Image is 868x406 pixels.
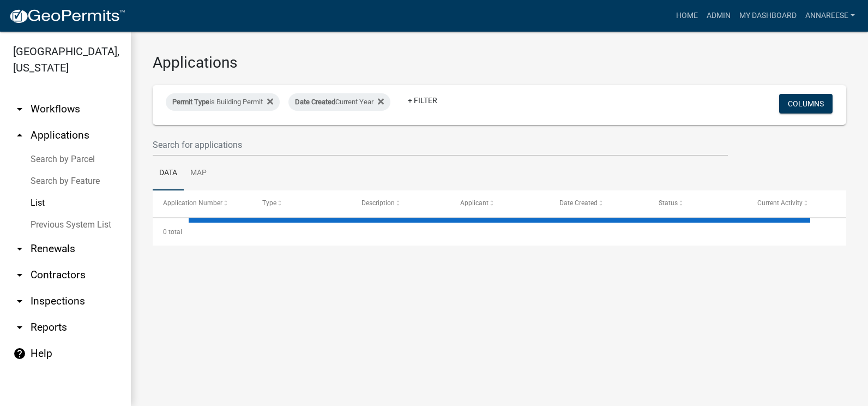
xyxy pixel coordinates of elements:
[172,98,209,106] span: Permit Type
[13,242,26,255] i: arrow_drop_down
[13,295,26,308] i: arrow_drop_down
[351,190,450,217] datatable-header-cell: Description
[153,190,252,217] datatable-header-cell: Application Number
[361,199,395,207] span: Description
[252,190,351,217] datatable-header-cell: Type
[288,93,390,111] div: Current Year
[13,103,26,116] i: arrow_drop_down
[648,190,748,217] datatable-header-cell: Status
[153,218,846,246] div: 0 total
[13,268,26,282] i: arrow_drop_down
[184,156,213,191] a: Map
[747,190,846,217] datatable-header-cell: Current Activity
[153,53,846,72] h3: Applications
[399,91,446,110] a: + Filter
[779,94,833,114] button: Columns
[559,199,598,207] span: Date Created
[659,199,678,207] span: Status
[13,129,26,142] i: arrow_drop_up
[757,199,803,207] span: Current Activity
[295,98,335,106] span: Date Created
[153,134,728,156] input: Search for applications
[672,5,702,26] a: Home
[13,321,26,334] i: arrow_drop_down
[702,5,735,26] a: Admin
[460,199,489,207] span: Applicant
[549,190,648,217] datatable-header-cell: Date Created
[163,199,222,207] span: Application Number
[262,199,276,207] span: Type
[153,156,184,191] a: Data
[801,5,859,26] a: annareese
[13,347,26,360] i: help
[735,5,801,26] a: My Dashboard
[450,190,549,217] datatable-header-cell: Applicant
[166,93,280,111] div: is Building Permit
